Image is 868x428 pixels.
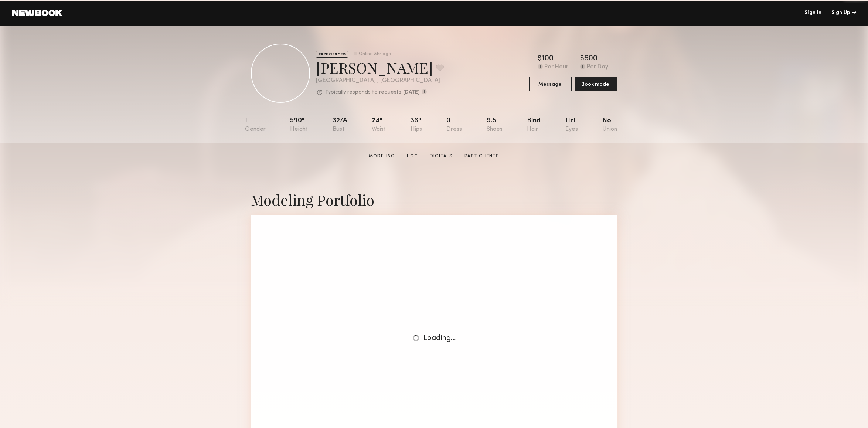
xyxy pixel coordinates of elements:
div: 9.5 [487,118,503,133]
div: $ [538,55,542,62]
div: Per Hour [544,64,568,71]
div: Hzl [565,118,578,133]
div: 32/a [333,118,347,133]
div: 100 [542,55,554,62]
div: No [602,118,617,133]
div: [PERSON_NAME] [316,58,444,77]
div: 5'10" [290,118,308,133]
div: EXPERIENCED [316,51,348,58]
div: F [245,118,266,133]
a: Digitals [427,153,456,160]
button: Message [529,77,572,91]
div: Online 8hr ago [359,52,391,57]
div: Sign Up [831,10,856,16]
div: 36" [411,118,422,133]
a: Past Clients [462,153,502,160]
div: 0 [446,118,462,133]
div: $ [580,55,584,62]
p: Typically responds to requests [325,90,401,95]
a: Sign In [804,10,821,16]
a: UGC [404,153,421,160]
div: 24" [372,118,386,133]
b: [DATE] [403,90,420,95]
span: Loading… [423,335,456,342]
div: Per Day [587,64,608,71]
button: Book model [575,77,617,91]
a: Modeling [366,153,398,160]
div: 600 [584,55,598,62]
div: Modeling Portfolio [251,190,617,210]
div: Blnd [527,118,541,133]
div: [GEOGRAPHIC_DATA] , [GEOGRAPHIC_DATA] [316,78,444,84]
